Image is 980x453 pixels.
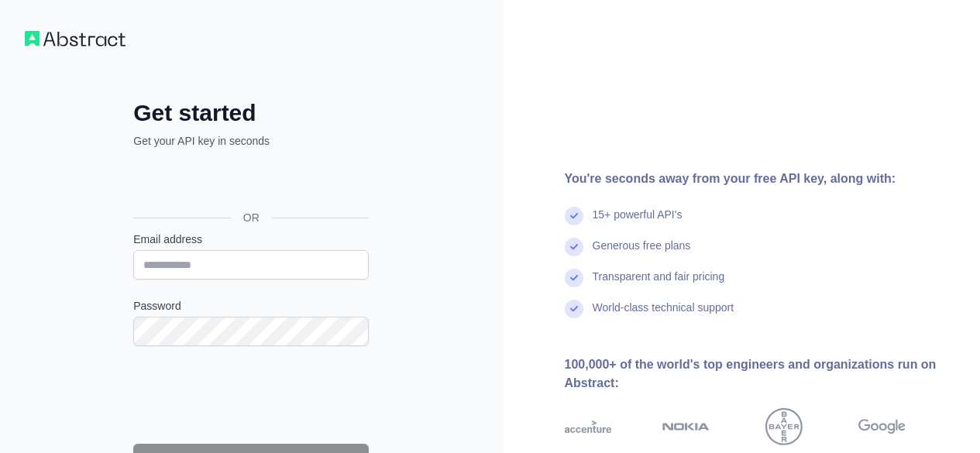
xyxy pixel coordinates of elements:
div: 15+ powerful API's [593,207,683,238]
label: Password [133,298,369,314]
h2: Get started [133,99,369,127]
img: check mark [565,300,583,318]
div: You're seconds away from your free API key, along with: [565,170,956,188]
img: google [858,408,906,445]
img: check mark [565,207,583,225]
img: check mark [565,238,583,256]
p: Get your API key in seconds [133,133,369,149]
img: check mark [565,269,583,287]
iframe: Sign in with Google Button [126,166,373,200]
img: Workflow [25,31,126,46]
div: World-class technical support [593,300,734,331]
img: accenture [565,408,612,445]
iframe: reCAPTCHA [133,365,369,425]
img: nokia [662,408,710,445]
div: Generous free plans [593,238,691,269]
span: OR [231,210,272,225]
label: Email address [133,232,369,247]
div: Transparent and fair pricing [593,269,725,300]
img: bayer [765,408,803,445]
div: 100,000+ of the world's top engineers and organizations run on Abstract: [565,355,956,393]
